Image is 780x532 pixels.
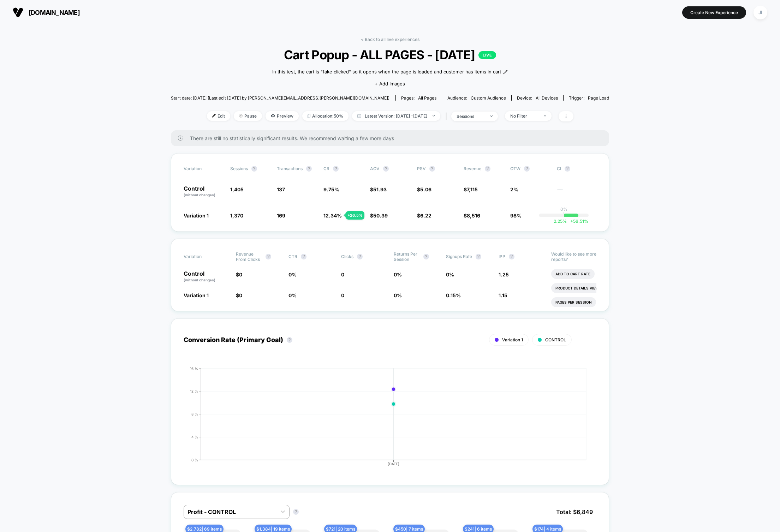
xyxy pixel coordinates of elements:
div: No Filter [510,113,538,119]
span: 8,516 [467,213,480,219]
span: 12.34 % [323,213,342,219]
span: 137 [277,186,285,192]
span: CTR [288,254,297,259]
span: Sessions [230,166,248,171]
button: ? [357,254,363,259]
span: 169 [277,213,285,219]
img: rebalance [308,114,310,118]
a: < Back to all live experiences [361,37,419,42]
tspan: 4 % [191,435,198,439]
div: + 26.5 % [346,211,364,220]
button: ? [383,166,389,172]
tspan: 12 % [190,389,198,393]
span: $ [464,213,480,219]
span: Page Load [588,95,609,101]
li: Pages Per Session [551,297,596,307]
span: Variation [184,251,222,262]
span: $ [370,213,388,219]
span: $ [417,186,431,192]
span: Transactions [277,166,303,171]
span: 1.25 [499,271,509,277]
button: ? [423,254,429,259]
span: 9.75 % [323,186,339,192]
span: | [444,111,451,121]
span: 7,115 [467,186,478,192]
span: 0 % [394,292,402,298]
span: 6.22 [420,213,431,219]
div: Audience: [447,95,506,101]
span: Pause [234,111,262,121]
span: $ [464,186,478,192]
button: ? [509,254,514,259]
button: ? [333,166,339,172]
span: 0 % [288,292,297,298]
span: 1,370 [230,213,243,219]
span: Revenue [464,166,481,171]
div: CONVERSION_RATE [177,366,590,472]
span: Total: $ 6,849 [553,505,596,519]
span: 0 [341,271,344,277]
p: 0% [560,207,567,212]
span: 0 [239,292,242,298]
span: 0 % [394,271,402,277]
span: 0.15 % [446,292,461,298]
tspan: 8 % [191,412,198,416]
p: LIVE [478,51,496,59]
span: all pages [418,95,436,101]
button: ? [565,166,570,172]
img: Visually logo [13,7,23,18]
span: CI [557,166,596,172]
span: Device: [511,95,563,101]
span: Variation 1 [184,213,209,219]
button: ? [266,254,271,259]
span: IPP [499,254,505,259]
span: Latest Version: [DATE] - [DATE] [352,111,440,121]
span: Start date: [DATE] (Last edit [DATE] by [PERSON_NAME][EMAIL_ADDRESS][PERSON_NAME][DOMAIN_NAME]) [171,95,389,101]
img: calendar [357,114,361,118]
button: ? [524,166,530,172]
p: Control [184,271,229,283]
img: end [239,114,243,118]
span: PSV [417,166,426,171]
span: Signups Rate [446,254,472,259]
span: Preview [266,111,299,121]
span: 0 % [446,271,454,277]
span: AOV [370,166,380,171]
tspan: [DATE] [388,462,399,466]
button: ? [293,509,299,515]
span: all devices [536,95,558,101]
tspan: 16 % [190,366,198,370]
p: Control [184,186,223,198]
span: [DOMAIN_NAME] [29,9,80,16]
span: (without changes) [184,278,215,282]
span: + [570,219,573,224]
span: $ [417,213,431,219]
span: 2% [510,186,518,192]
span: 5.06 [420,186,431,192]
button: [DOMAIN_NAME] [11,7,82,18]
span: + Add Images [375,81,405,86]
span: 98% [510,213,522,219]
div: sessions [457,114,485,119]
span: 0 % [288,271,297,277]
span: $ [236,271,242,277]
button: ? [306,166,312,172]
span: 2.25 % [554,219,567,224]
span: In this test, the cart is "fake clicked" so it opens when the page is loaded and customer has ite... [272,68,501,76]
button: ? [485,166,490,172]
span: Cart Popup - ALL PAGES - [DATE] [193,47,587,62]
span: Variation [184,166,222,172]
span: 1,405 [230,186,244,192]
span: 0 [239,271,242,277]
button: Create New Experience [682,6,746,19]
button: ? [301,254,306,259]
span: --- [557,187,596,198]
span: Custom Audience [471,95,506,101]
div: JI [754,6,767,19]
div: Pages: [401,95,436,101]
span: $ [236,292,242,298]
button: ? [476,254,481,259]
img: end [544,115,546,116]
button: ? [251,166,257,172]
p: Would like to see more reports? [551,251,597,262]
